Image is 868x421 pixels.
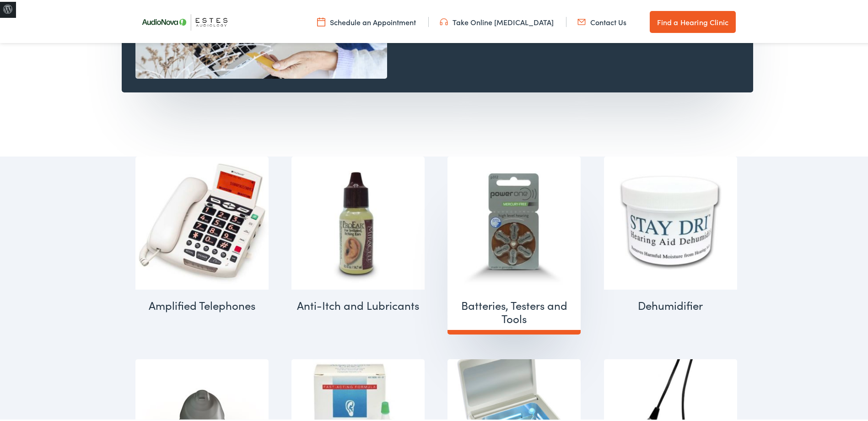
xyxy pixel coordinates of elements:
[135,155,269,288] img: Amplified Telephones
[317,15,416,25] a: Schedule an Appointment
[440,15,448,25] img: utility icon
[291,288,425,319] h2: Anti-Itch and Lubricants
[650,9,736,31] a: Find a Hearing Clinic
[447,155,581,333] a: Visit product category Batteries, Testers and Tools
[604,288,737,319] h2: Dehumidifier
[447,288,581,333] h2: Batteries, Testers and Tools
[135,288,269,319] h2: Amplified Telephones
[577,15,586,25] img: utility icon
[317,15,325,25] img: utility icon
[447,155,581,288] img: Batteries, Testers and Tools
[577,15,626,25] a: Contact Us
[291,155,425,288] img: Anti-Itch and Lubricants
[440,15,554,25] a: Take Online [MEDICAL_DATA]
[604,155,737,288] img: Dehumidifier
[291,155,425,319] a: Visit product category Anti-Itch and Lubricants
[135,155,269,319] a: Visit product category Amplified Telephones
[604,155,737,319] a: Visit product category Dehumidifier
